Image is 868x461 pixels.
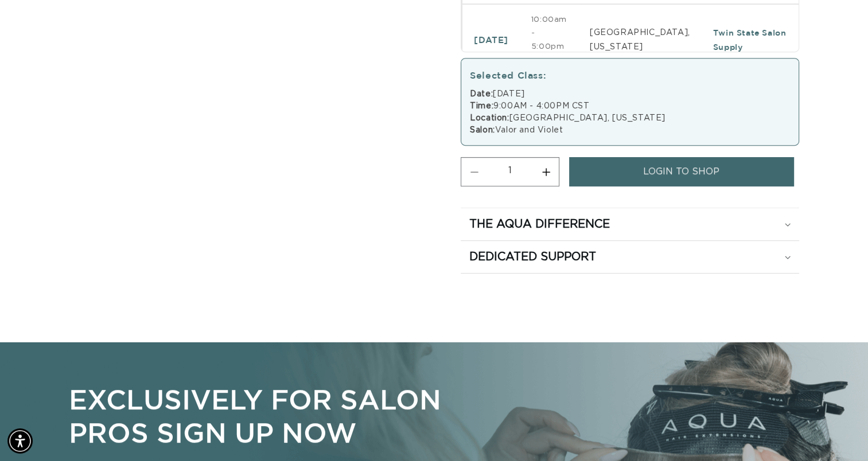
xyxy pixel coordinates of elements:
td: 10:00am - 5:00pm EST [520,4,578,76]
a: login to shop [569,157,793,186]
strong: Salon: [470,126,495,134]
iframe: Chat Widget [811,406,868,461]
strong: Date: [470,90,493,98]
span: login to shop [643,157,719,186]
summary: The Aqua Difference [461,208,799,240]
h2: The Aqua Difference [469,217,610,232]
td: Twin State Salon Supply [702,4,825,76]
h2: Dedicated Support [469,249,596,264]
div: [DATE] 9:00AM - 4:00PM CST [GEOGRAPHIC_DATA], [US_STATE] Valor and Violet [470,88,790,136]
td: [GEOGRAPHIC_DATA], [US_STATE] [578,4,702,76]
strong: Time: [470,102,493,110]
div: Selected Class: [470,67,790,84]
p: Exclusively for Salon Pros Sign Up Now [69,382,464,448]
strong: Location: [470,114,509,122]
summary: Dedicated Support [461,241,799,273]
td: [DATE] [462,4,520,76]
div: Accessibility Menu [7,428,33,454]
